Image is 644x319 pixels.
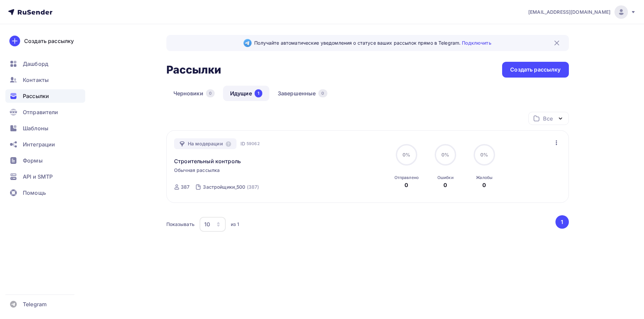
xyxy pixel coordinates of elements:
[528,9,610,15] span: [EMAIL_ADDRESS][DOMAIN_NAME]
[510,66,560,74] div: Создать рассылку
[206,89,215,97] div: 0
[5,154,85,167] a: Формы
[166,86,222,101] a: Черновики0
[5,122,85,135] a: Шаблоны
[528,5,636,19] a: [EMAIL_ADDRESS][DOMAIN_NAME]
[203,184,245,190] div: Застройщики_500
[405,181,408,189] div: 0
[166,63,221,77] h2: Рассылки
[462,40,491,46] a: Подключить
[24,37,74,45] div: Создать рассылку
[23,173,53,181] span: API и SMTP
[23,156,43,165] span: Формы
[23,300,47,308] span: Telegram
[23,140,55,148] span: Интеграции
[199,217,226,232] button: 10
[555,215,569,229] button: Go to page 1
[482,181,486,189] div: 0
[23,108,58,116] span: Отправители
[543,115,552,123] div: Все
[181,184,190,190] div: 387
[5,105,85,119] a: Отправители
[441,152,449,157] span: 0%
[5,57,85,71] a: Дашборд
[204,220,210,228] div: 10
[244,39,252,47] img: Telegram
[255,89,262,97] div: 1
[394,175,419,180] div: Отправлено
[240,140,245,147] span: ID
[476,175,492,180] div: Жалобы
[23,92,49,100] span: Рассылки
[318,89,327,97] div: 0
[480,152,488,157] span: 0%
[23,76,49,84] span: Контакты
[23,189,46,197] span: Помощь
[174,167,220,174] span: Обычная рассылка
[554,215,569,229] ul: Pagination
[202,182,260,192] a: Застройщики_500 (387)
[528,112,569,125] button: Все
[5,73,85,87] a: Контакты
[254,40,491,46] span: Получайте автоматические уведомления о статусе ваших рассылок прямо в Telegram.
[271,86,334,101] a: Завершенные0
[231,221,239,228] div: из 1
[437,175,453,180] div: Ошибки
[174,138,236,149] div: На модерации
[247,140,260,147] span: 59062
[5,89,85,103] a: Рассылки
[174,157,241,165] a: Строительный контроль
[443,181,447,189] div: 0
[23,124,48,132] span: Шаблоны
[166,221,195,228] div: Показывать
[223,86,269,101] a: Идущие1
[402,152,410,157] span: 0%
[247,184,259,190] div: (387)
[23,60,48,68] span: Дашборд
